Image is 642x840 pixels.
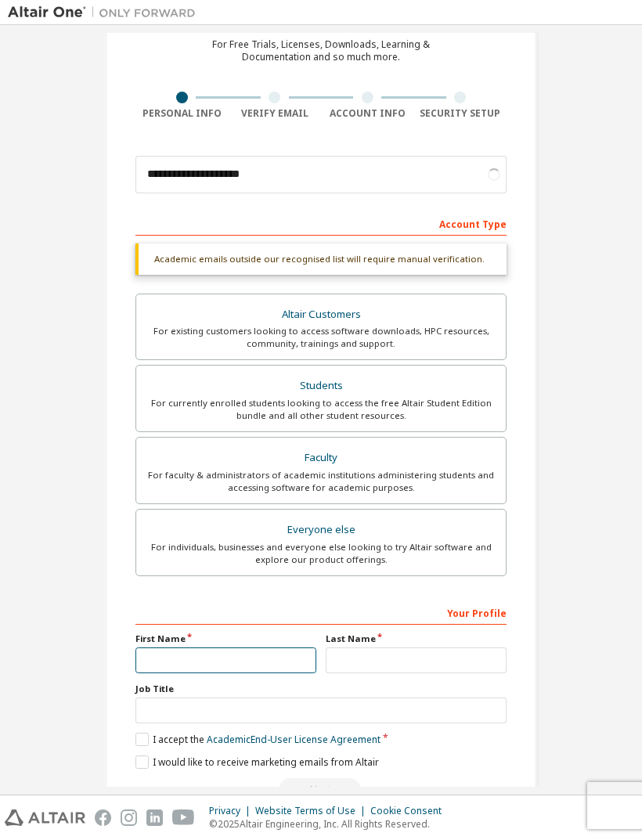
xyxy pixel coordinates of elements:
[146,541,496,566] div: For individuals, businesses and everyone else looking to try Altair software and explore our prod...
[135,778,507,802] div: Please wait while checking email ...
[321,107,414,120] div: Account Info
[135,211,507,236] div: Account Type
[146,304,496,326] div: Altair Customers
[146,809,163,826] img: linkedin.svg
[229,107,322,120] div: Verify Email
[121,809,137,826] img: instagram.svg
[146,447,496,469] div: Faculty
[370,805,451,817] div: Cookie Consent
[146,375,496,397] div: Students
[414,107,507,120] div: Security Setup
[8,5,204,20] img: Altair One
[135,600,507,625] div: Your Profile
[95,809,111,826] img: facebook.svg
[135,243,507,275] div: Academic emails outside our recognised list will require manual verification.
[326,633,507,645] label: Last Name
[209,805,255,817] div: Privacy
[146,519,496,541] div: Everyone else
[135,107,229,120] div: Personal Info
[135,683,507,695] label: Job Title
[212,38,430,63] div: For Free Trials, Licenses, Downloads, Learning & Documentation and so much more.
[207,733,381,746] a: Academic End-User License Agreement
[146,469,496,494] div: For faculty & administrators of academic institutions administering students and accessing softwa...
[5,809,85,826] img: altair_logo.svg
[135,733,381,746] label: I accept the
[146,325,496,350] div: For existing customers looking to access software downloads, HPC resources, community, trainings ...
[135,755,379,769] label: I would like to receive marketing emails from Altair
[255,805,370,817] div: Website Terms of Use
[172,809,195,826] img: youtube.svg
[135,633,316,645] label: First Name
[209,817,451,831] p: © 2025 Altair Engineering, Inc. All Rights Reserved.
[146,397,496,422] div: For currently enrolled students looking to access the free Altair Student Edition bundle and all ...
